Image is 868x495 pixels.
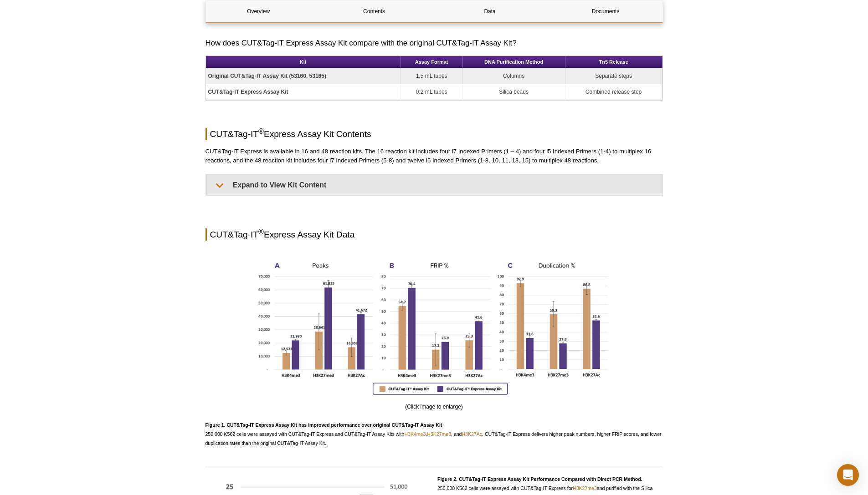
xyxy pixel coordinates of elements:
[462,431,482,437] a: H3K27Ac
[837,464,859,486] div: Open Intercom Messenger
[208,73,326,79] strong: Original CUT&Tag-IT Assay Kit (53160, 53165)
[322,0,427,22] a: Contents
[206,0,311,22] a: Overview
[437,476,642,482] strong: Figure 2. CUT&Tag-IT Express Assay Kit Performance Compared with Direct PCR Method.
[565,56,663,68] th: Tn5 Release
[205,422,442,428] strong: Figure 1. CUT&Tag-IT Express Assay Kit has improved performance over original CUT&Tag-IT Assay Kit
[205,128,663,140] h2: CUT&Tag-IT Express Assay Kit Contents
[463,56,565,68] th: DNA Purification Method
[565,84,663,100] td: Combined release step
[205,147,663,165] p: CUT&Tag-IT Express is available in 16 and 48 reaction kits. The 16 reaction kit includes four i7 ...
[401,84,463,100] td: 0.2 mL tubes
[404,431,426,437] a: H3K4me3
[205,38,663,49] h3: How does CUT&Tag-IT Express Assay Kit compare with the original CUT&Tag-IT Assay Kit?
[463,68,565,84] td: Columns
[205,228,663,241] h2: CUT&Tag-IT Express Assay Kit Data
[205,422,662,446] span: 250,000 K562 cells were assayed with CUT&Tag-IT Express and CUT&Tag-IT Assay Kits with , , and . ...
[206,56,401,68] th: Kit
[427,431,451,437] a: H3K27me3
[463,84,565,100] td: Silica beads
[553,0,658,22] a: Documents
[258,127,264,135] sup: ®
[565,68,663,84] td: Separate steps
[258,227,264,235] sup: ®
[208,89,288,95] strong: CUT&Tag-IT Express Assay Kit
[437,0,543,22] a: Data
[401,68,463,84] td: 1.5 mL tubes
[573,485,597,491] a: H3K27me3
[252,257,616,399] img: Improved performance
[401,56,463,68] th: Assay Format
[205,257,663,411] div: (Click image to enlarge)
[207,175,663,195] summary: Expand to View Kit Content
